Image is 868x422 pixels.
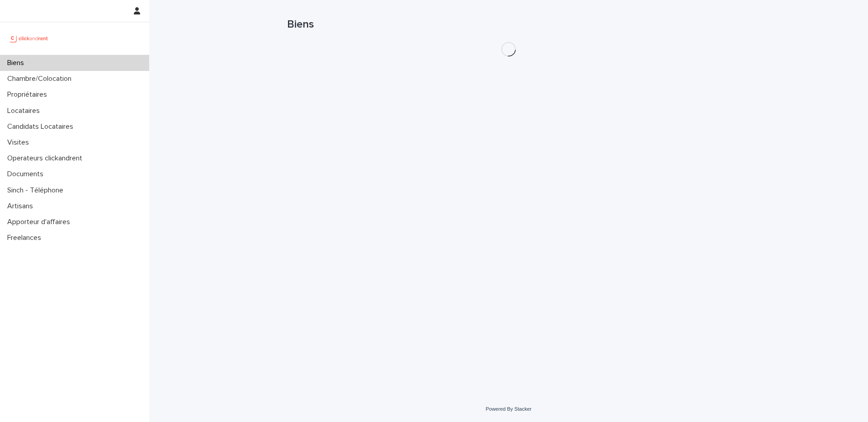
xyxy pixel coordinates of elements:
p: Locataires [4,107,47,115]
p: Biens [4,59,31,67]
p: Operateurs clickandrent [4,154,90,163]
p: Candidats Locataires [4,122,80,131]
h1: Biens [287,18,730,31]
p: Sinch - Téléphone [4,186,71,195]
p: Freelances [4,234,48,242]
p: Propriétaires [4,90,54,99]
p: Documents [4,170,51,178]
p: Artisans [4,202,40,211]
p: Chambre/Colocation [4,75,79,83]
p: Visites [4,138,36,147]
img: UCB0brd3T0yccxBKYDjQ [7,29,51,47]
p: Apporteur d'affaires [4,218,77,226]
a: Powered By Stacker [486,406,531,412]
